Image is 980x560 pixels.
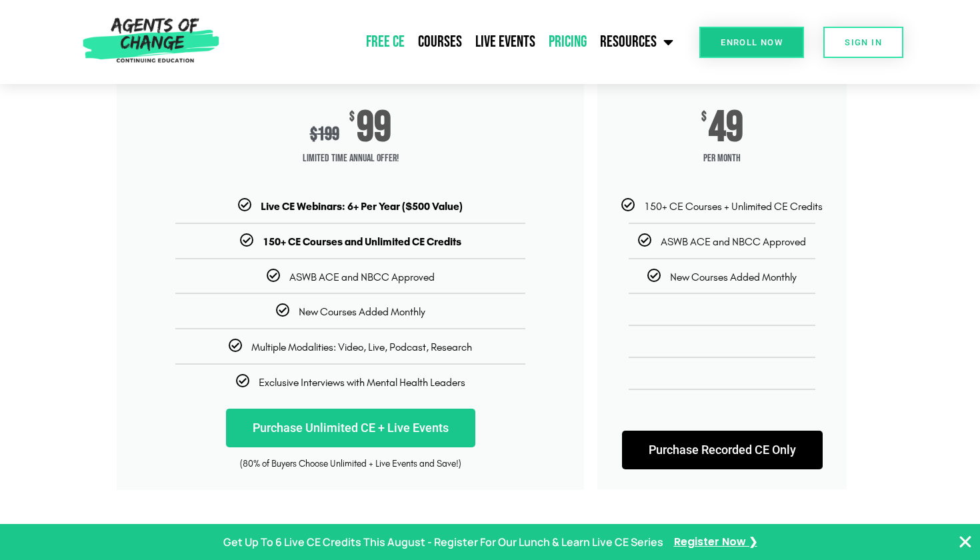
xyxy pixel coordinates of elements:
span: Enroll Now [721,38,783,47]
div: 199 [310,123,339,145]
span: Exclusive Interviews with Mental Health Leaders [259,376,465,389]
span: $ [701,111,707,124]
a: Live Events [469,25,542,59]
a: Purchase Unlimited CE + Live Events [226,409,475,447]
a: Courses [411,25,469,59]
span: Multiple Modalities: Video, Live, Podcast, Research [251,341,472,353]
a: Enroll Now [699,27,804,58]
span: ASWB ACE and NBCC Approved [661,235,806,248]
span: ASWB ACE and NBCC Approved [289,271,435,283]
span: per month [597,145,847,172]
span: 99 [357,111,391,145]
span: $ [310,123,317,145]
span: 49 [709,111,743,145]
a: Free CE [359,25,411,59]
b: 150+ CE Courses and Unlimited CE Credits [263,235,461,248]
a: Register Now ❯ [674,533,757,552]
nav: Menu [225,25,680,59]
span: New Courses Added Monthly [670,271,797,283]
span: SIGN IN [845,38,882,47]
button: Close Banner [957,534,973,550]
a: Pricing [542,25,593,59]
b: Live CE Webinars: 6+ Per Year ($500 Value) [261,200,463,213]
span: New Courses Added Monthly [299,305,425,318]
span: 150+ CE Courses + Unlimited CE Credits [644,200,823,213]
div: (80% of Buyers Choose Unlimited + Live Events and Save!) [137,457,564,471]
a: Purchase Recorded CE Only [622,431,823,469]
a: Resources [593,25,680,59]
a: SIGN IN [823,27,903,58]
span: $ [349,111,355,124]
span: Limited Time Annual Offer! [117,145,584,172]
p: Get Up To 6 Live CE Credits This August - Register For Our Lunch & Learn Live CE Series [223,533,663,552]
